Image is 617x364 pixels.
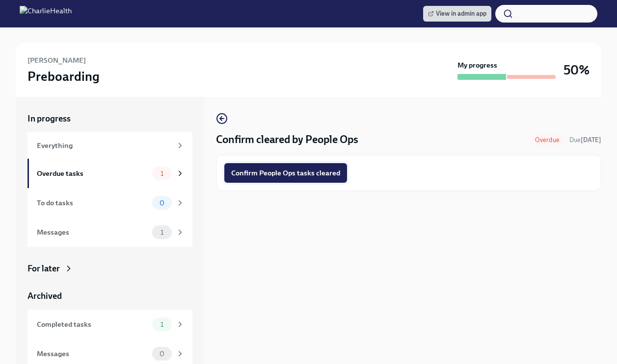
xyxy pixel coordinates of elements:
[37,140,172,151] div: Everything
[154,350,170,358] span: 0
[27,263,192,274] a: For later
[27,263,60,274] div: For later
[569,135,601,145] span: September 11th, 2025 09:00
[27,68,100,85] h3: Preboarding
[529,136,565,144] span: Overdue
[231,168,340,178] span: Confirm People Ops tasks cleared
[27,218,192,247] a: Messages1
[37,227,148,238] div: Messages
[27,159,192,188] a: Overdue tasks1
[27,290,192,302] a: Archived
[216,132,358,147] h4: Confirm cleared by People Ops
[37,197,148,208] div: To do tasks
[155,321,169,328] span: 1
[155,229,169,236] span: 1
[224,163,347,183] button: Confirm People Ops tasks cleared
[563,61,590,79] h3: 50%
[27,55,86,66] h6: [PERSON_NAME]
[581,136,601,144] strong: [DATE]
[37,348,148,359] div: Messages
[20,6,72,22] img: CharlieHealth
[27,188,192,218] a: To do tasks0
[37,168,148,179] div: Overdue tasks
[27,132,192,159] a: Everything
[27,113,192,124] a: In progress
[155,170,169,177] span: 1
[423,6,491,22] a: View in admin app
[27,310,192,339] a: Completed tasks1
[37,319,148,330] div: Completed tasks
[154,199,170,207] span: 0
[569,136,601,144] span: Due
[428,9,486,19] span: View in admin app
[457,60,497,70] strong: My progress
